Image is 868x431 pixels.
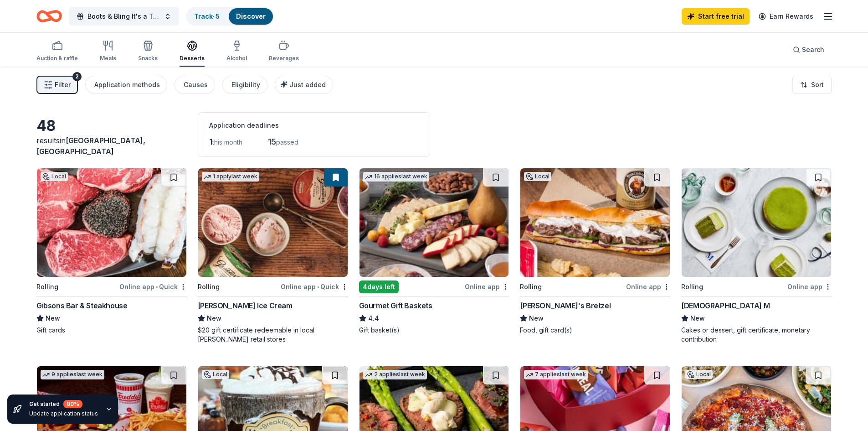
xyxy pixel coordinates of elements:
[681,168,832,344] a: Image for Lady MRollingOnline app[DEMOGRAPHIC_DATA] MNewCakes or dessert, gift certificate, monet...
[269,55,299,62] div: Beverages
[359,280,399,293] div: 4 days left
[231,79,260,90] div: Eligibility
[212,138,242,146] span: this month
[46,313,60,324] span: New
[626,281,670,292] div: Online app
[100,36,116,67] button: Meals
[520,300,611,311] div: [PERSON_NAME]'s Bretzel
[85,76,167,94] button: Application methods
[63,400,82,408] div: 80 %
[685,370,713,379] div: Local
[94,79,160,90] div: Application methods
[69,7,179,26] button: Boots & Bling It's a Transportation Thing Fall Fundraiser
[186,7,274,26] button: Track· 5Discover
[359,168,509,335] a: Image for Gourmet Gift Baskets16 applieslast week4days leftOnline appGourmet Gift Baskets4.4Gift ...
[41,370,104,379] div: 9 applies last week
[275,76,333,94] button: Just added
[236,12,266,20] a: Discover
[55,79,71,90] span: Filter
[222,76,267,94] button: Eligibility
[36,55,78,62] div: Auction & raffle
[276,138,298,146] span: passed
[529,313,544,324] span: New
[360,168,509,277] img: Image for Gourmet Gift Baskets
[100,55,116,62] div: Meals
[180,36,205,67] button: Desserts
[180,55,205,62] div: Desserts
[226,55,247,62] div: Alcohol
[198,300,293,311] div: [PERSON_NAME] Ice Cream
[194,12,220,20] a: Track· 5
[520,326,670,335] div: Food, gift card(s)
[268,137,276,146] span: 15
[29,400,98,408] div: Get started
[363,370,427,379] div: 2 applies last week
[289,81,326,88] span: Just added
[281,281,348,292] div: Online app Quick
[520,281,542,292] div: Rolling
[202,172,259,182] div: 1 apply last week
[184,79,208,90] div: Causes
[363,172,429,182] div: 16 applies last week
[138,55,158,62] div: Snacks
[524,370,588,379] div: 7 applies last week
[156,283,158,291] span: •
[792,76,832,94] button: Sort
[87,11,160,22] span: Boots & Bling It's a Transportation Thing Fall Fundraiser
[37,168,186,277] img: Image for Gibsons Bar & Steakhouse
[520,168,670,335] a: Image for Hannah's BretzelLocalRollingOnline app[PERSON_NAME]'s BretzelNewFood, gift card(s)
[36,136,145,156] span: [GEOGRAPHIC_DATA], [GEOGRAPHIC_DATA]
[359,300,432,311] div: Gourmet Gift Baskets
[682,8,750,25] a: Start free trial
[36,326,187,335] div: Gift cards
[681,326,832,344] div: Cakes or dessert, gift certificate, monetary contribution
[198,326,348,344] div: $20 gift certificate redeemable in local [PERSON_NAME] retail stores
[787,281,832,292] div: Online app
[36,168,187,335] a: Image for Gibsons Bar & SteakhouseLocalRollingOnline app•QuickGibsons Bar & SteakhouseNewGift cards
[359,326,509,335] div: Gift basket(s)
[753,8,819,25] a: Earn Rewards
[681,281,703,292] div: Rolling
[226,36,247,67] button: Alcohol
[36,76,78,94] button: Filter2
[36,281,58,292] div: Rolling
[682,168,831,277] img: Image for Lady M
[209,137,212,146] span: 1
[36,135,187,157] div: results
[520,168,670,277] img: Image for Hannah's Bretzel
[317,283,319,291] span: •
[198,281,220,292] div: Rolling
[524,172,551,181] div: Local
[368,313,379,324] span: 4.4
[198,168,348,344] a: Image for Graeter's Ice Cream1 applylast weekRollingOnline app•Quick[PERSON_NAME] Ice CreamNew$20...
[786,41,832,59] button: Search
[681,300,770,311] div: [DEMOGRAPHIC_DATA] M
[36,136,145,156] span: in
[119,281,187,292] div: Online app Quick
[811,79,824,90] span: Sort
[690,313,705,324] span: New
[465,281,509,292] div: Online app
[802,44,824,55] span: Search
[41,172,68,181] div: Local
[72,72,82,81] div: 2
[36,300,127,311] div: Gibsons Bar & Steakhouse
[138,36,158,67] button: Snacks
[36,36,78,67] button: Auction & raffle
[29,410,98,417] div: Update application status
[175,76,215,94] button: Causes
[36,117,187,135] div: 48
[198,168,348,277] img: Image for Graeter's Ice Cream
[209,120,419,131] div: Application deadlines
[207,313,221,324] span: New
[269,36,299,67] button: Beverages
[202,370,229,379] div: Local
[36,5,62,27] a: Home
